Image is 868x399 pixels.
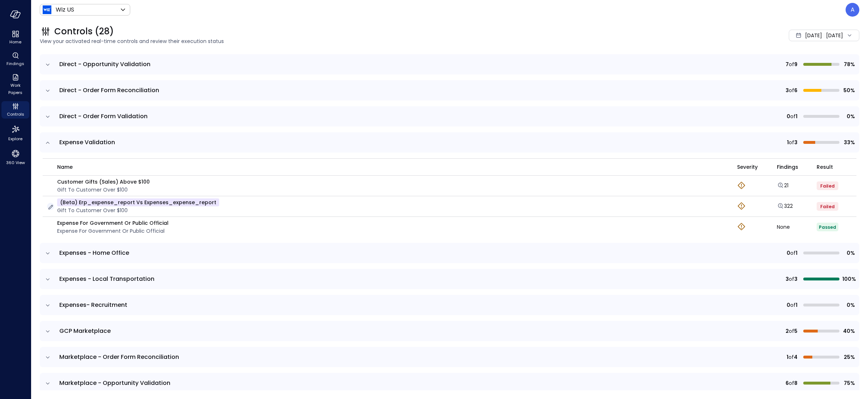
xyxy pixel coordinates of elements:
span: of [789,275,794,283]
div: Explore [1,123,29,143]
p: Gift to customer over $100 [57,186,150,194]
a: 21 [777,182,788,189]
span: 3 [794,275,797,283]
div: Avi Brandwain [846,3,859,17]
span: 0 [787,249,790,257]
span: 3 [786,86,789,94]
div: Work Papers [1,72,29,97]
span: 75% [842,379,855,387]
p: Expense for Government Or Public Official [57,219,169,227]
div: Warning [737,202,746,211]
span: 0% [842,249,855,257]
img: Icon [43,5,51,14]
span: 78% [842,60,855,68]
a: 322 [777,202,793,210]
span: Passed [819,224,836,230]
span: 0% [842,112,855,120]
span: 0 [787,301,790,309]
span: 0% [842,301,855,309]
p: Gift to customer over $100 [57,206,219,214]
span: Expenses - Home Office [59,249,129,257]
p: Customer Gifts (Sales) Above $100 [57,178,150,186]
button: expand row [44,250,51,257]
span: [DATE] [805,31,822,39]
span: 1 [796,301,797,309]
button: expand row [44,87,51,94]
span: of [790,301,796,309]
span: 6 [794,86,797,94]
span: 3 [794,138,797,146]
span: of [789,327,794,335]
span: Result [817,163,833,171]
span: 25% [842,353,855,361]
span: Failed [820,203,835,210]
span: of [790,249,796,257]
span: of [789,86,794,94]
span: of [789,379,794,387]
span: 2 [786,327,789,335]
span: of [789,138,794,146]
button: expand row [44,139,51,146]
div: Findings [1,51,29,68]
span: 100% [842,275,855,283]
button: expand row [44,380,51,387]
span: Direct - Order Form Validation [59,112,148,120]
span: 33% [842,138,855,146]
span: Expense Validation [59,138,115,146]
span: 6 [786,379,789,387]
span: 3 [786,275,789,283]
span: 1 [787,138,789,146]
span: name [57,163,73,171]
span: 50% [842,86,855,94]
div: Home [1,29,29,46]
a: Explore findings [777,184,788,191]
span: Expenses- Recruitment [59,301,127,309]
span: of [788,353,794,361]
span: Home [9,38,21,46]
button: expand row [44,328,51,335]
span: 7 [786,60,789,68]
button: expand row [44,354,51,361]
span: Direct - Opportunity Validation [59,60,150,68]
span: Findings [7,60,24,67]
span: View your activated real-time controls and review their execution status [40,37,660,45]
span: Findings [777,163,798,171]
p: (beta) erp_expense_report Vs expenses_expense_report [57,198,219,206]
span: GCP Marketplace [59,327,111,335]
p: A [851,5,855,14]
span: 4 [794,353,797,361]
span: Failed [820,183,835,189]
span: 0 [787,112,790,120]
span: 1 [796,112,797,120]
div: None [777,224,817,229]
span: Work Papers [4,82,26,96]
div: Warning [737,222,746,232]
a: Explore findings [777,204,793,211]
button: expand row [44,61,51,68]
p: Wiz US [56,5,74,14]
span: Controls (28) [54,26,114,37]
span: 8 [794,379,797,387]
span: of [790,112,796,120]
span: 360 View [6,159,25,166]
span: Marketplace - Order Form Reconciliation [59,353,179,361]
button: expand row [44,276,51,283]
span: 1 [787,353,788,361]
span: Direct - Order Form Reconciliation [59,86,159,94]
div: 360 View [1,147,29,167]
span: 5 [794,327,797,335]
button: expand row [44,302,51,309]
span: 9 [794,60,797,68]
span: Explore [8,135,22,142]
div: Controls [1,101,29,119]
span: 40% [842,327,855,335]
span: 1 [796,249,797,257]
span: Controls [7,111,24,118]
span: Expenses - Local Transportation [59,275,154,283]
button: expand row [44,113,51,120]
span: of [789,60,794,68]
span: Severity [737,163,758,171]
p: Expense for Government Or Public Official [57,227,169,235]
span: Marketplace - Opportunity Validation [59,379,170,387]
div: Warning [737,181,746,190]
